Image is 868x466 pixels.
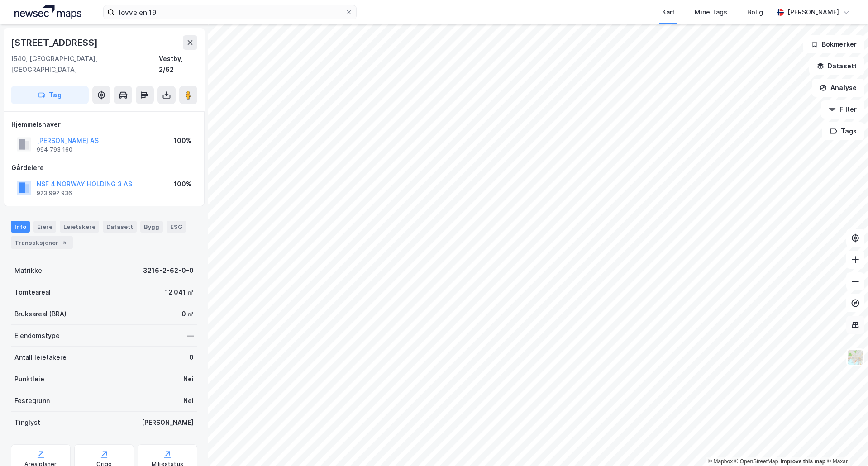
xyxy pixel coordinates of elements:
[695,7,727,18] div: Mine Tags
[812,79,864,97] button: Analyse
[189,352,194,363] div: 0
[181,309,194,319] div: 0 ㎡
[37,146,72,153] div: 994 793 160
[14,309,67,319] div: Bruksareal (BRA)
[14,374,44,385] div: Punktleie
[183,374,194,385] div: Nei
[33,221,56,233] div: Eiere
[14,5,81,19] img: logo.a4113a55bc3d86da70a041830d287a7e.svg
[14,417,40,428] div: Tinglyst
[747,7,763,18] div: Bolig
[847,349,864,366] img: Z
[174,179,191,190] div: 100%
[159,53,197,75] div: Vestby, 2/62
[37,190,72,197] div: 923 992 936
[11,221,30,233] div: Info
[809,57,864,75] button: Datasett
[803,35,864,53] button: Bokmerker
[14,395,50,406] div: Festegrunn
[14,330,60,341] div: Eiendomstype
[165,287,194,298] div: 12 041 ㎡
[11,162,197,173] div: Gårdeiere
[734,458,778,465] a: OpenStreetMap
[821,100,864,119] button: Filter
[167,221,186,233] div: ESG
[142,417,194,428] div: [PERSON_NAME]
[14,352,67,363] div: Antall leietakere
[103,221,137,233] div: Datasett
[823,423,868,466] div: Kontrollprogram for chat
[662,7,675,18] div: Kart
[11,119,197,130] div: Hjemmelshaver
[11,86,89,104] button: Tag
[822,122,864,140] button: Tags
[183,395,194,406] div: Nei
[11,35,100,50] div: [STREET_ADDRESS]
[708,458,733,465] a: Mapbox
[140,221,163,233] div: Bygg
[143,265,194,276] div: 3216-2-62-0-0
[14,265,44,276] div: Matrikkel
[11,53,159,75] div: 1540, [GEOGRAPHIC_DATA], [GEOGRAPHIC_DATA]
[60,238,69,247] div: 5
[823,423,868,466] iframe: Chat Widget
[60,221,99,233] div: Leietakere
[187,330,194,341] div: —
[174,135,191,146] div: 100%
[787,7,839,18] div: [PERSON_NAME]
[114,5,345,19] input: Søk på adresse, matrikkel, gårdeiere, leietakere eller personer
[781,458,825,465] a: Improve this map
[11,236,73,249] div: Transaksjoner
[14,287,51,298] div: Tomteareal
